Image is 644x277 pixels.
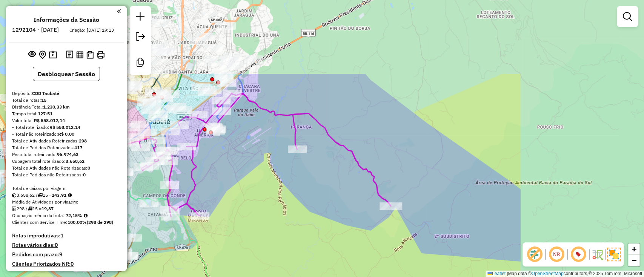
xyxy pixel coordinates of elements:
[569,245,587,263] span: Exibir número da rota
[133,9,148,26] a: Nova sessão e pesquisa
[12,144,121,151] div: Total de Pedidos Roteirizados:
[66,213,82,218] strong: 72,15%
[12,192,121,199] div: 3.658,62 / 15 =
[71,260,74,267] strong: 0
[487,271,506,276] a: Leaflet
[12,171,121,178] div: Total de Pedidos não Roteirizados:
[68,193,72,197] i: Meta Caixas/viagem: 203,00 Diferença: 40,91
[52,192,66,198] strong: 243,91
[43,104,70,110] strong: 1.230,33 km
[34,118,65,123] strong: R$ 558.012,14
[607,248,621,261] img: Exibir/Ocultar setores
[591,248,603,260] img: Fluxo de ruas
[12,251,62,258] h4: Pedidos com prazo:
[48,49,58,61] button: Painel de Sugestão
[12,90,121,97] div: Depósito:
[84,213,88,218] em: Média calculada utilizando a maior ocupação (%Peso ou %Cubagem) de cada rota da sessão. Rotas cro...
[58,131,74,137] strong: R$ 0,00
[632,256,636,265] span: −
[12,97,121,104] div: Total de rotas:
[57,152,78,157] strong: 96.974,63
[37,49,48,61] button: Centralizar mapa no depósito ou ponto de apoio
[34,16,99,23] h4: Informações da Sessão
[68,219,87,225] strong: 100,00%
[117,7,121,15] a: Clique aqui para minimizar o painel
[12,205,121,212] div: 298 / 15 =
[55,242,58,248] strong: 0
[12,242,121,248] h4: Rotas vários dias:
[12,193,17,197] i: Cubagem total roteirizado
[12,117,121,124] div: Valor total:
[486,271,644,277] div: Map data © contributors,© 2025 TomTom, Microsoft
[49,124,80,130] strong: R$ 558.012,14
[12,233,121,239] h4: Rotas improdutivas:
[12,158,121,165] div: Cubagem total roteirizado:
[32,90,59,96] strong: CDD Taubaté
[65,49,75,61] button: Logs desbloquear sessão
[95,49,106,60] button: Imprimir Rotas
[85,49,95,60] button: Visualizar Romaneio
[12,199,121,205] div: Média de Atividades por viagem:
[33,67,100,81] button: Desbloquear Sessão
[87,219,113,225] strong: (298 de 298)
[27,49,37,61] button: Exibir sessão original
[532,271,564,276] a: OpenStreetMap
[88,165,90,171] strong: 0
[12,138,121,144] div: Total de Atividades Roteirizadas:
[12,219,68,225] span: Clientes com Service Time:
[12,110,121,117] div: Tempo total:
[133,55,148,72] a: Criar modelo
[12,165,121,171] div: Total de Atividades não Roteirizadas:
[12,124,121,131] div: - Total roteirizado:
[41,97,46,103] strong: 15
[28,207,32,211] i: Total de rotas
[79,138,87,144] strong: 298
[12,213,64,218] span: Ocupação média da frota:
[66,27,117,34] div: Criação: [DATE] 19:13
[12,261,121,267] h4: Clientes Priorizados NR:
[12,131,121,138] div: - Total não roteirizado:
[12,104,121,110] div: Distância Total:
[12,185,121,192] div: Total de caixas por viagem:
[66,158,85,164] strong: 3.658,62
[12,26,59,33] h6: 1292104 - [DATE]
[38,193,43,197] i: Total de rotas
[38,111,52,116] strong: 127:51
[133,29,148,46] a: Exportar sessão
[41,206,54,211] strong: 19,87
[526,245,544,263] span: Exibir deslocamento
[628,255,639,266] a: Zoom out
[74,145,82,150] strong: 417
[75,49,85,60] button: Visualizar relatório de Roteirização
[59,251,62,258] strong: 9
[12,207,17,211] i: Total de Atividades
[12,151,121,158] div: Peso total roteirizado:
[632,244,636,254] span: +
[547,245,566,263] span: Ocultar NR
[83,172,86,178] strong: 0
[507,271,508,276] span: |
[60,232,63,239] strong: 1
[620,9,635,24] a: Exibir filtros
[628,243,639,255] a: Zoom in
